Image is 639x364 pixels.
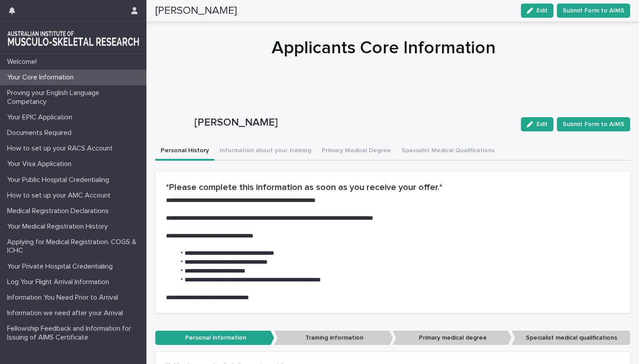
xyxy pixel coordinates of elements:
[563,120,624,129] span: Submit Form to AIMS
[214,142,316,161] button: Information about your training
[521,117,553,131] button: Edit
[316,142,396,161] button: Primary Medical Degree
[4,144,120,153] p: How to set up your RACS Account
[4,73,81,82] p: Your Core Information
[4,176,116,184] p: Your Public Hospital Credentialing
[7,29,139,47] img: 1xcjEmqDTcmQhduivVBy
[274,331,393,345] p: Training information
[4,207,116,215] p: Medical Registration Declarations
[194,116,514,129] p: [PERSON_NAME]
[4,262,120,271] p: Your Private Hospital Credentialing
[4,293,125,302] p: Information You Need Prior to Arrival
[155,331,274,345] p: Personal information
[4,129,79,137] p: Documents Required
[557,117,630,131] button: Submit Form to AIMS
[4,324,146,341] p: Fellowship Feedback and Information for Issuing of AIMS Certificate
[4,238,146,255] p: Applying for Medical Registration. COGS & ICHC
[166,37,601,59] h1: Applicants Core Information
[393,331,512,345] p: Primary medical degree
[4,58,44,66] p: Welcome!
[4,278,116,286] p: Log Your Flight Arrival Information
[4,222,115,231] p: Your Medical Registration History
[4,113,79,122] p: Your EPIC Application
[512,331,631,345] p: Specialist medical qualifications
[155,142,214,161] button: Personal History
[536,121,548,127] span: Edit
[396,142,500,161] button: Specialist Medical Qualifications
[4,309,130,317] p: Information we need after your Arrival
[4,160,79,168] p: Your Visa Application
[4,89,146,106] p: Proving your English Language Competancy
[4,191,118,200] p: How to set up your AMC Account
[166,182,619,193] h2: *Please complete this information as soon as you receive your offer.*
